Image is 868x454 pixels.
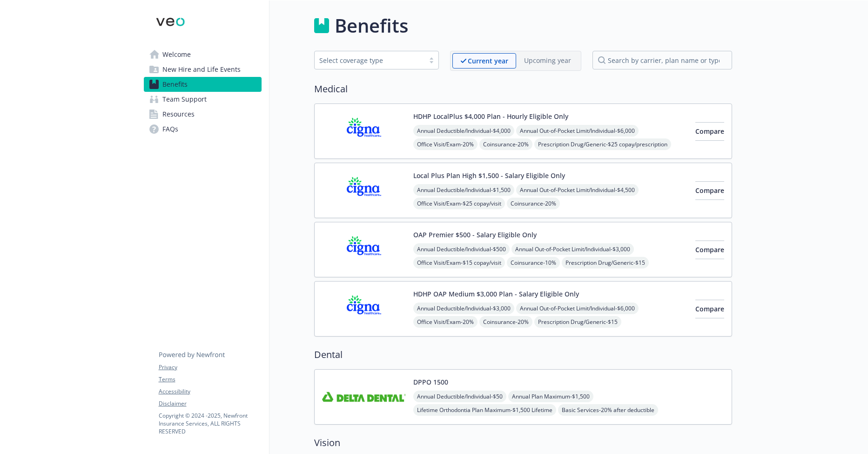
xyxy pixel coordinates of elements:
img: CIGNA carrier logo [322,111,406,151]
span: Upcoming year [516,53,579,69]
span: Prescription Drug/Generic - $25 copay/prescription [534,138,671,150]
a: Privacy [159,363,261,371]
a: FAQs [144,122,262,137]
span: Office Visit/Exam - 20% [413,138,478,150]
span: Annual Deductible/Individual - $1,500 [413,184,514,196]
span: Annual Out-of-Pocket Limit/Individual - $4,500 [516,184,639,196]
button: OAP Premier $500 - Salary Eligible Only [413,230,537,240]
button: Compare [695,300,724,318]
span: Annual Plan Maximum - $1,500 [508,391,593,402]
span: Coinsurance - 20% [507,198,560,209]
span: Office Visit/Exam - $25 copay/visit [413,198,505,209]
span: Compare [695,127,724,136]
button: Compare [695,181,724,200]
span: Annual Deductible/Individual - $4,000 [413,125,514,137]
a: Terms [159,375,261,384]
span: Office Visit/Exam - $15 copay/visit [413,257,505,268]
span: Annual Deductible/Individual - $500 [413,243,510,255]
button: HDHP OAP Medium $3,000 Plan - Salary Eligible Only [413,289,579,299]
button: DPPO 1500 [413,377,448,387]
a: Disclaimer [159,399,261,408]
span: Annual Deductible/Individual - $3,000 [413,303,514,314]
span: Benefits [162,77,188,92]
span: Annual Out-of-Pocket Limit/Individual - $6,000 [516,125,639,137]
span: Resources [162,107,195,122]
span: Annual Deductible/Individual - $50 [413,391,506,402]
p: Upcoming year [524,55,571,65]
span: Coinsurance - 20% [479,316,532,328]
span: Compare [695,245,724,254]
img: CIGNA carrier logo [322,230,406,269]
span: Office Visit/Exam - 20% [413,316,478,328]
span: Annual Out-of-Pocket Limit/Individual - $6,000 [516,303,639,314]
span: Coinsurance - 20% [479,138,532,150]
span: Coinsurance - 10% [507,257,560,268]
span: Basic Services - 20% after deductible [558,404,658,416]
button: Local Plus Plan High $1,500 - Salary Eligible Only [413,171,565,180]
button: Compare [695,122,724,141]
a: Team Support [144,92,262,107]
img: Delta Dental Insurance Company carrier logo [322,377,406,417]
a: New Hire and Life Events [144,62,262,77]
input: search by carrier, plan name or type [592,51,732,69]
p: Current year [468,56,508,66]
span: Compare [695,186,724,195]
span: New Hire and Life Events [162,62,241,77]
span: Annual Out-of-Pocket Limit/Individual - $3,000 [511,243,634,255]
a: Benefits [144,77,262,92]
img: CIGNA carrier logo [322,171,406,210]
span: Lifetime Orthodontia Plan Maximum - $1,500 Lifetime [413,404,556,416]
span: Welcome [162,47,191,62]
img: CIGNA carrier logo [322,289,406,329]
a: Resources [144,107,262,122]
div: Select coverage type [319,55,420,65]
button: Compare [695,241,724,259]
span: Prescription Drug/Generic - $15 [534,316,621,328]
a: Accessibility [159,387,261,396]
span: Prescription Drug/Generic - $15 [562,257,649,268]
h2: Dental [314,348,732,362]
span: Compare [695,304,724,313]
span: Team Support [162,92,207,107]
a: Welcome [144,47,262,62]
p: Copyright © 2024 - 2025 , Newfront Insurance Services, ALL RIGHTS RESERVED [159,412,261,435]
h2: Vision [314,436,732,450]
h2: Medical [314,82,732,96]
h1: Benefits [335,12,408,40]
span: FAQs [162,122,178,137]
button: HDHP LocalPlus $4,000 Plan - Hourly Eligible Only [413,111,568,121]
